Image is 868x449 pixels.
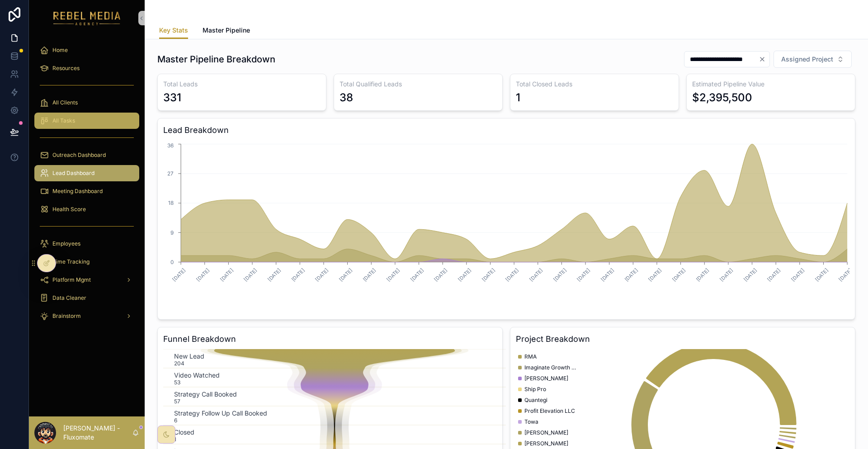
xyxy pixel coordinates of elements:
[174,360,184,367] text: 204
[174,409,267,417] text: Strategy Follow Up Call Booked
[433,267,448,283] text: [DATE]
[170,230,174,236] tspan: 9
[692,80,849,89] h3: Estimated Pipeline Value
[719,267,734,283] text: [DATE]
[516,80,673,89] h3: Total Closed Leads
[524,418,538,425] span: Towa
[174,428,194,436] text: Closed
[516,90,520,105] div: 1
[52,258,90,265] span: Time Tracking
[624,267,639,283] text: [DATE]
[766,267,782,283] text: [DATE]
[524,386,546,393] span: Ship Pro
[552,267,568,283] text: [DATE]
[34,201,139,217] a: Health Score
[338,267,354,283] text: [DATE]
[34,113,139,129] a: All Tasks
[34,290,139,306] a: Data Cleaner
[34,42,139,58] a: Home
[167,170,174,177] tspan: 27
[524,397,547,404] span: Quantegi
[410,267,425,283] text: [DATE]
[163,140,849,314] div: chart
[340,80,497,89] h3: Total Qualified Leads
[163,124,849,137] h3: Lead Breakdown
[457,267,472,283] text: [DATE]
[167,142,174,149] tspan: 36
[790,267,806,283] text: [DATE]
[34,183,139,199] a: Meeting Dashboard
[157,53,275,66] h1: Master Pipeline Breakdown
[34,165,139,181] a: Lead Dashboard
[243,267,258,283] text: [DATE]
[695,267,710,283] text: [DATE]
[171,267,187,283] text: [DATE]
[34,254,139,270] a: Time Tracking
[647,267,663,283] text: [DATE]
[52,294,86,302] span: Data Cleaner
[174,390,237,398] text: Strategy Call Booked
[743,267,758,283] text: [DATE]
[505,267,520,283] text: [DATE]
[838,267,853,283] text: [DATE]
[163,90,181,105] div: 331
[163,80,321,89] h3: Total Leads
[52,117,75,124] span: All Tasks
[52,188,103,195] span: Meeting Dashboard
[774,51,852,68] button: Select Button
[174,398,180,405] text: 57
[34,60,139,76] a: Resources
[34,236,139,252] a: Employees
[52,65,80,72] span: Resources
[29,36,145,335] div: scrollable content
[52,99,78,106] span: All Clients
[170,259,174,265] tspan: 0
[524,407,575,415] span: Profit Elevation LLC
[174,379,180,386] text: 53
[203,26,250,35] span: Master Pipeline
[52,170,94,177] span: Lead Dashboard
[159,22,188,39] a: Key Stats
[781,55,833,64] span: Assigned Project
[759,56,769,63] button: Clear
[528,267,544,283] text: [DATE]
[34,272,139,288] a: Platform Mgmt
[52,151,106,159] span: Outreach Dashboard
[174,417,177,424] text: 6
[386,267,401,283] text: [DATE]
[174,371,220,379] text: Video Watched
[163,333,497,345] h3: Funnel Breakdown
[524,429,568,436] span: [PERSON_NAME]
[362,267,377,283] text: [DATE]
[524,353,537,360] span: RMA
[814,267,830,283] text: [DATE]
[159,26,188,35] span: Key Stats
[52,276,91,284] span: Platform Mgmt
[600,267,615,283] text: [DATE]
[168,200,174,206] tspan: 18
[219,267,235,283] text: [DATE]
[53,11,121,25] img: App logo
[34,147,139,163] a: Outreach Dashboard
[671,267,687,283] text: [DATE]
[481,267,496,283] text: [DATE]
[203,22,250,40] a: Master Pipeline
[314,267,330,283] text: [DATE]
[576,267,591,283] text: [DATE]
[516,333,849,345] h3: Project Breakdown
[52,47,68,54] span: Home
[34,95,139,111] a: All Clients
[524,364,579,371] span: Imaginate Growth Agency
[174,352,204,360] text: New Lead
[195,267,211,283] text: [DATE]
[524,375,568,382] span: [PERSON_NAME]
[291,267,306,283] text: [DATE]
[340,90,353,105] div: 38
[52,206,86,213] span: Health Score
[524,440,568,447] span: [PERSON_NAME]
[63,424,132,442] p: [PERSON_NAME] - Fluxomate
[692,90,752,105] div: $2,395,500
[267,267,282,283] text: [DATE]
[52,240,80,247] span: Employees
